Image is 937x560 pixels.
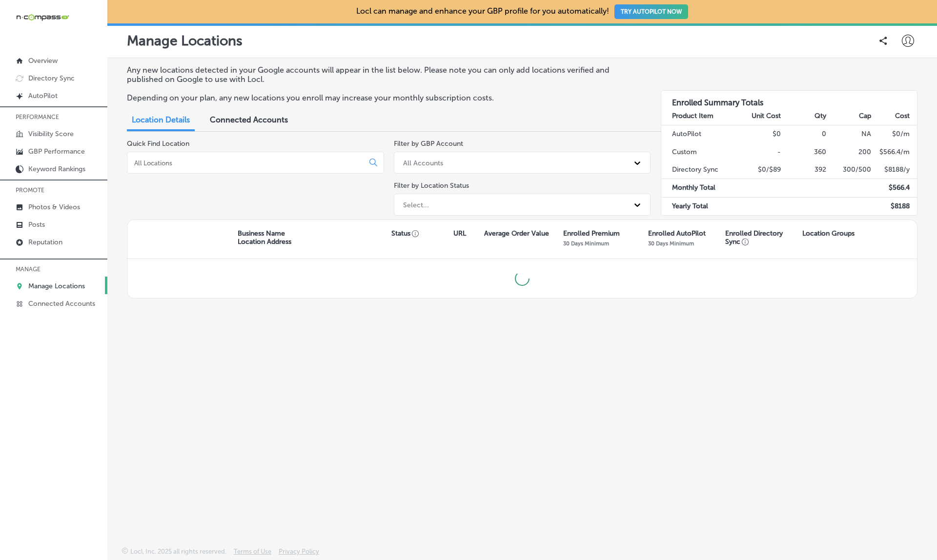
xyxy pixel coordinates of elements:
[827,143,872,161] td: 200
[127,93,641,102] p: Depending on your plan, any new locations you enroll may increase your monthly subscription costs.
[736,107,782,125] th: Unit Cost
[736,125,782,143] td: $0
[781,143,827,161] td: 360
[661,91,917,107] h3: Enrolled Summary Totals
[872,107,917,125] th: Cost
[453,229,466,238] p: URL
[28,147,85,156] p: GBP Performance
[827,161,872,179] td: 300/500
[736,143,782,161] td: -
[234,548,271,560] a: Terms of Use
[28,238,62,246] p: Reputation
[127,33,243,49] p: Manage Locations
[132,115,190,124] span: Location Details
[210,115,288,124] span: Connected Accounts
[648,240,694,247] p: 30 Days Minimum
[614,4,688,19] button: TRY AUTOPILOT NOW
[394,140,463,148] label: Filter by GBP Account
[28,74,75,82] p: Directory Sync
[781,161,827,179] td: 392
[563,229,620,238] p: Enrolled Premium
[563,240,609,247] p: 30 Days Minimum
[130,548,226,555] p: Locl, Inc. 2025 all rights reserved.
[403,200,429,209] div: Select...
[872,197,917,215] td: $ 8188
[827,107,872,125] th: Cap
[872,179,917,197] td: $ 566.4
[28,220,45,229] p: Posts
[127,65,641,84] p: Any new locations detected in your Google accounts will appear in the list below. Please note you...
[391,229,453,238] p: Status
[672,112,713,120] strong: Product Item
[725,229,797,246] p: Enrolled Directory Sync
[736,161,782,179] td: $0/$89
[133,159,362,167] input: All Locations
[648,229,706,238] p: Enrolled AutoPilot
[872,125,917,143] td: $ 0 /m
[16,13,69,22] img: 660ab0bf-5cc7-4cb8-ba1c-48b5ae0f18e60NCTV_CLogo_TV_Black_-500x88.png
[28,130,74,138] p: Visibility Score
[484,229,549,238] p: Average Order Value
[661,179,736,197] td: Monthly Total
[827,125,872,143] td: NA
[28,57,58,65] p: Overview
[661,161,736,179] td: Directory Sync
[781,107,827,125] th: Qty
[661,197,736,215] td: Yearly Total
[661,125,736,143] td: AutoPilot
[661,143,736,161] td: Custom
[802,229,855,238] p: Location Groups
[28,165,85,173] p: Keyword Rankings
[403,159,443,167] div: All Accounts
[28,92,58,100] p: AutoPilot
[279,548,319,560] a: Privacy Policy
[28,300,95,308] p: Connected Accounts
[781,125,827,143] td: 0
[127,140,189,148] label: Quick Find Location
[28,282,85,290] p: Manage Locations
[28,203,80,211] p: Photos & Videos
[872,161,917,179] td: $ 8188 /y
[872,143,917,161] td: $ 566.4 /m
[394,181,469,190] label: Filter by Location Status
[238,229,291,246] p: Business Name Location Address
